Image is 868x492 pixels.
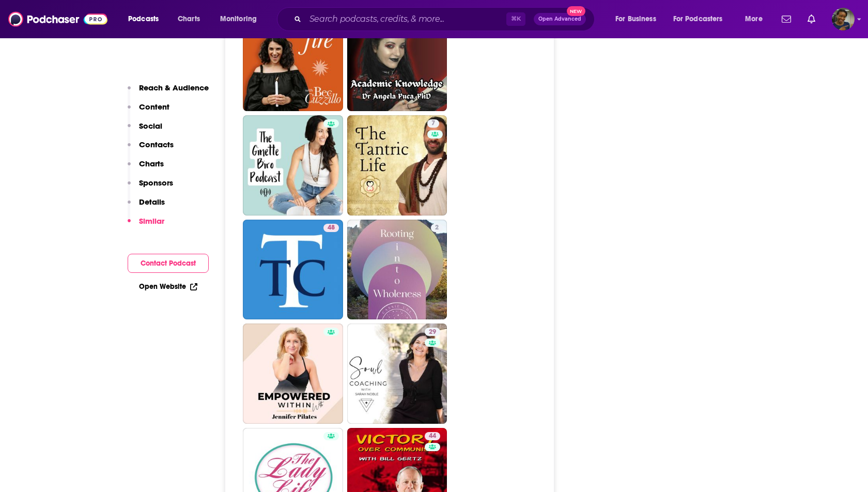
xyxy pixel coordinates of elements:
button: Reach & Audience [128,83,209,102]
img: Podchaser - Follow, Share and Rate Podcasts [8,9,107,29]
p: Contacts [139,140,174,149]
p: Social [139,121,162,131]
span: Open Advanced [538,17,581,22]
a: Show notifications dropdown [803,10,819,28]
span: 7 [431,118,435,129]
a: 48 [243,220,343,320]
p: Similar [139,216,164,226]
span: 29 [429,327,436,337]
span: ⌘ K [506,12,525,26]
button: open menu [738,11,776,27]
button: Charts [128,159,164,178]
button: Contacts [128,140,174,159]
span: New [567,6,585,16]
a: 54 [347,11,447,112]
span: 48 [328,223,335,233]
a: Open Website [139,282,197,291]
a: Charts [171,11,206,27]
span: Charts [178,12,200,26]
a: 33 [243,11,343,112]
button: Details [128,197,165,216]
button: Show profile menu [832,8,855,30]
button: Open AdvancedNew [534,13,586,25]
a: 29 [425,328,440,336]
div: Search podcasts, credits, & more... [287,7,605,31]
img: User Profile [832,8,855,30]
button: Contact Podcast [128,254,209,273]
a: Show notifications dropdown [778,10,795,28]
span: Podcasts [128,12,159,26]
button: Similar [128,216,164,235]
button: Content [128,102,169,121]
a: 7 [347,115,447,216]
button: Social [128,121,162,140]
a: 7 [427,119,439,128]
p: Sponsors [139,178,173,188]
span: For Podcasters [673,12,723,26]
input: Search podcasts, credits, & more... [305,11,506,27]
button: Sponsors [128,178,173,197]
button: open menu [608,11,669,27]
a: 2 [347,220,447,320]
button: open menu [667,11,738,27]
button: open menu [121,11,172,27]
a: 48 [323,224,339,232]
a: 29 [347,324,447,424]
span: 44 [429,431,436,441]
a: 44 [425,432,440,440]
a: 2 [431,224,443,232]
span: More [745,12,763,26]
button: open menu [213,11,270,27]
p: Details [139,197,165,207]
p: Reach & Audience [139,83,209,93]
span: 2 [435,223,439,233]
p: Content [139,102,169,112]
span: Monitoring [220,12,257,26]
span: For Business [615,12,656,26]
span: Logged in as sabrinajohnson [832,8,855,30]
p: Charts [139,159,164,168]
